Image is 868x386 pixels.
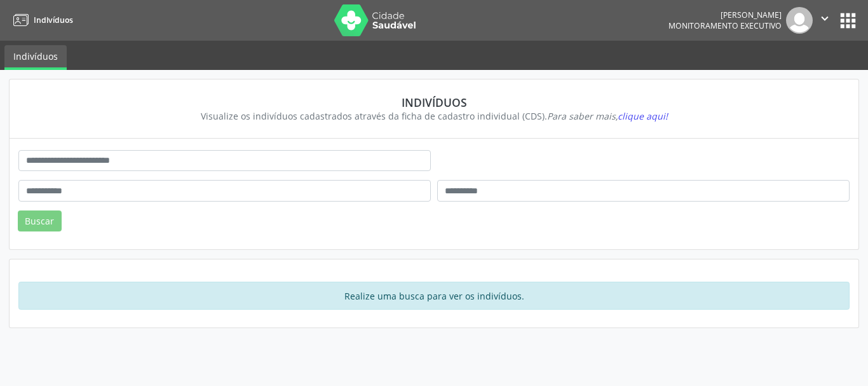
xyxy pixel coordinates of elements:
[27,109,841,123] div: Visualize os indivíduos cadastrados através da ficha de cadastro individual (CDS).
[18,210,62,232] button: Buscar
[668,10,782,20] div: [PERSON_NAME]
[786,7,813,34] img: img
[4,45,67,70] a: Indivíduos
[668,20,782,31] span: Monitoramento Executivo
[9,10,73,31] a: Indivíduos
[813,7,837,34] button: 
[618,110,668,122] span: clique aqui!
[818,11,832,25] i: 
[27,95,841,109] div: Indivíduos
[18,282,850,310] div: Realize uma busca para ver os indivíduos.
[34,15,73,25] span: Indivíduos
[837,10,859,32] button: apps
[547,110,668,122] i: Para saber mais,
